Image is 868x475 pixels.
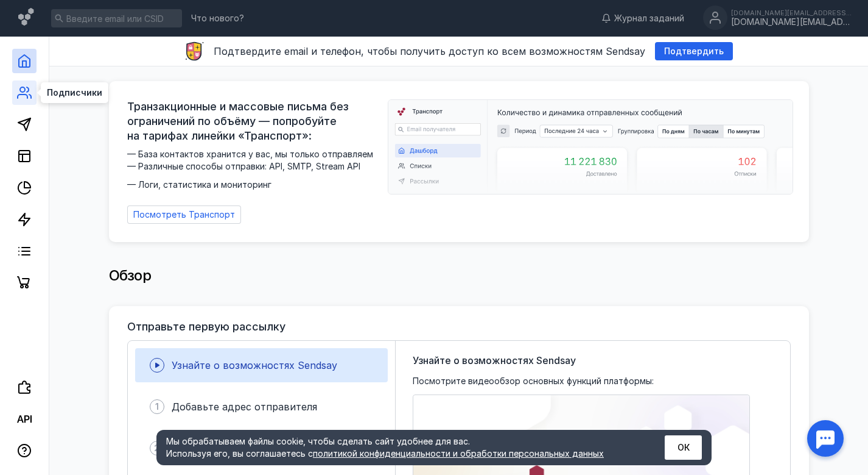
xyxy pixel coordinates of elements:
[665,435,702,460] button: ОК
[127,148,380,191] span: — База контактов хранится у вас, мы только отправляем — Различные способы отправки: API, SMTP, St...
[664,46,724,57] span: Подтвердить
[655,42,733,60] button: Подтвердить
[109,266,152,284] span: Обзор
[388,100,793,194] img: dashboard-transport-banner
[731,17,853,27] div: [DOMAIN_NAME][EMAIL_ADDRESS][DOMAIN_NAME]
[185,14,250,23] a: Что нового?
[614,12,684,24] span: Журнал заданий
[313,448,604,459] a: политикой конфиденциальности и обработки персональных данных
[172,401,317,413] span: Добавьте адрес отправителя
[127,321,285,333] h3: Отправьте первую рассылку
[731,9,853,16] div: [DOMAIN_NAME][EMAIL_ADDRESS][DOMAIN_NAME]
[154,442,159,454] span: 2
[413,375,654,387] span: Посмотрите видеообзор основных функций платформы:
[133,210,235,220] span: Посмотреть Транспорт
[214,45,645,57] span: Подтвердите email и телефон, чтобы получить доступ ко всем возможностям Sendsay
[155,401,159,413] span: 1
[413,353,576,368] span: Узнайте о возможностях Sendsay
[595,12,690,24] a: Журнал заданий
[51,9,182,27] input: Введите email или CSID
[166,435,635,460] div: Мы обрабатываем файлы cookie, чтобы сделать сайт удобнее для вас. Используя его, вы соглашаетесь c
[172,359,337,371] span: Узнайте о возможностях Sendsay
[127,99,380,143] span: Транзакционные и массовые письма без ограничений по объёму — попробуйте на тарифах линейки «Транс...
[191,14,244,23] span: Что нового?
[47,88,102,97] span: Подписчики
[127,205,241,224] a: Посмотреть Транспорт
